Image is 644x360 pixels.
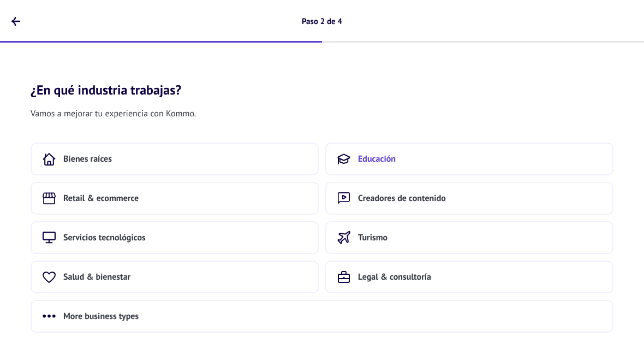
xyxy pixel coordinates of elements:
[31,182,319,215] button: Retail & ecommerce
[358,232,387,243] span: Turismo
[63,232,146,243] span: Servicios tecnológicos
[325,143,613,175] button: Educación
[325,182,613,215] button: Creadores de contenido
[31,261,319,293] button: Salud & bienestar
[31,300,613,333] button: More business types
[63,272,130,282] span: Salud & bienestar
[358,272,431,282] span: Legal & consultoría
[63,154,112,164] span: Bienes raíces
[63,311,139,322] span: More business types
[358,154,396,164] span: Educación
[31,221,319,254] button: Servicios tecnológicos
[31,143,319,175] button: Bienes raíces
[31,107,196,121] span: Vamos a mejorar tu experiencia con Kommo.
[63,193,139,204] span: Retail & ecommerce
[325,261,613,293] button: Legal & consultoría
[325,221,613,254] button: Turismo
[9,56,635,98] h2: ¿En qué industria trabajas?
[302,16,342,27] div: Paso 2 de 4
[358,193,446,204] span: Creadores de contenido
